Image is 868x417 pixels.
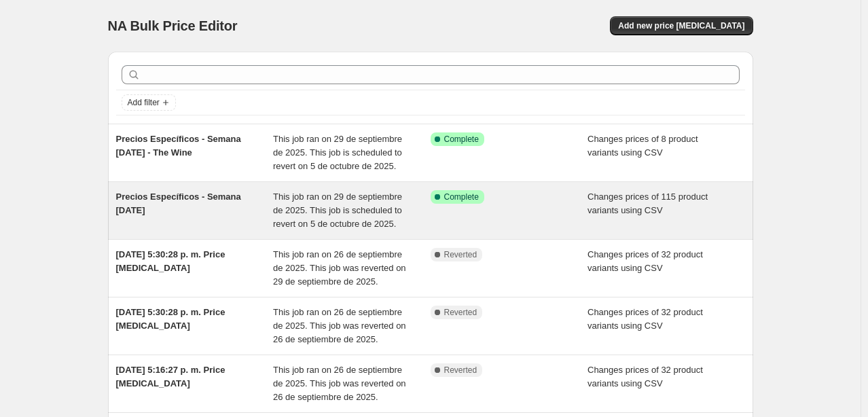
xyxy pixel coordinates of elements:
[116,249,225,273] span: [DATE] 5:30:28 p. m. Price [MEDICAL_DATA]
[116,365,225,388] span: [DATE] 5:16:27 p. m. Price [MEDICAL_DATA]
[273,249,406,287] span: This job ran on 26 de septiembre de 2025. This job was reverted on 29 de septiembre de 2025.
[587,134,698,158] span: Changes prices of 8 product variants using CSV
[587,192,708,215] span: Changes prices of 115 product variants using CSV
[116,307,225,331] span: [DATE] 5:30:28 p. m. Price [MEDICAL_DATA]
[587,307,703,331] span: Changes prices of 32 product variants using CSV
[273,365,406,402] span: This job ran on 26 de septiembre de 2025. This job was reverted on 26 de septiembre de 2025.
[273,192,402,229] span: This job ran on 29 de septiembre de 2025. This job is scheduled to revert on 5 de octubre de 2025.
[444,307,477,318] span: Reverted
[587,365,703,388] span: Changes prices of 32 product variants using CSV
[610,16,753,35] button: Add new price [MEDICAL_DATA]
[273,307,406,344] span: This job ran on 26 de septiembre de 2025. This job was reverted on 26 de septiembre de 2025.
[116,192,241,215] span: Precios Específicos - Semana [DATE]
[618,20,744,31] span: Add new price [MEDICAL_DATA]
[108,18,238,33] span: NA Bulk Price Editor
[273,134,402,171] span: This job ran on 29 de septiembre de 2025. This job is scheduled to revert on 5 de octubre de 2025.
[122,94,176,111] button: Add filter
[116,134,241,158] span: Precios Específicos - Semana [DATE] - The Wine
[587,249,703,273] span: Changes prices of 32 product variants using CSV
[444,134,479,145] span: Complete
[444,192,479,202] span: Complete
[128,97,160,108] span: Add filter
[444,365,477,376] span: Reverted
[444,249,477,260] span: Reverted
